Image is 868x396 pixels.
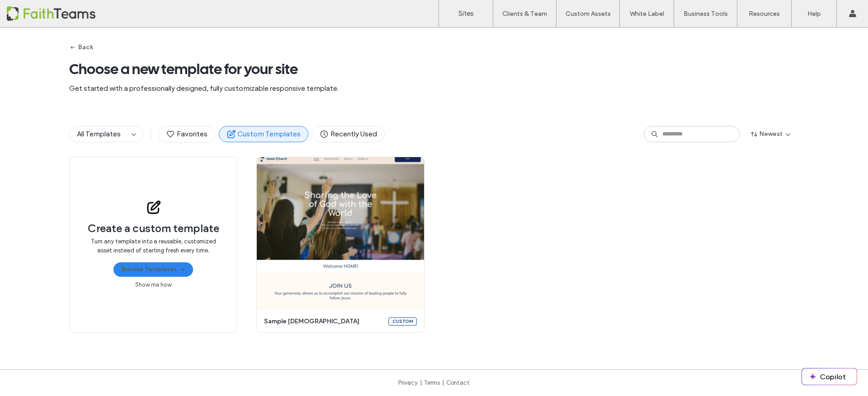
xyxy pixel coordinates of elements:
[320,129,377,139] span: Recently Used
[226,129,301,139] span: Custom Templates
[312,126,385,142] button: Recently Used
[398,379,418,386] a: Privacy
[802,368,857,385] button: Copilot
[566,10,611,18] label: Custom Assets
[684,10,728,18] label: Business Tools
[446,379,470,386] a: Contact
[749,10,780,18] label: Resources
[21,6,39,14] span: Help
[69,84,799,93] span: Get started with a professionally designed, fully customizable responsive template.
[630,10,664,18] label: White Label
[88,237,219,255] span: Turn any template into a reusable, customized asset instead of starting fresh every time.
[424,379,440,386] a: Terms
[166,129,208,139] span: Favorites
[502,10,547,18] label: Clients & Team
[420,379,422,386] span: |
[158,126,215,142] button: Favorites
[442,379,444,386] span: |
[69,60,799,78] span: Choose a new template for your site
[388,317,417,326] div: Custom
[264,317,383,326] span: sample [DEMOGRAPHIC_DATA]
[113,262,193,277] button: Browse Templates
[69,40,93,55] button: Back
[743,127,799,141] button: Newest
[807,10,821,18] label: Help
[77,130,121,138] span: All Templates
[135,280,171,289] a: Show me how
[458,9,474,18] label: Sites
[219,126,308,142] button: Custom Templates
[88,222,219,235] span: Create a custom template
[70,126,128,142] button: All Templates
